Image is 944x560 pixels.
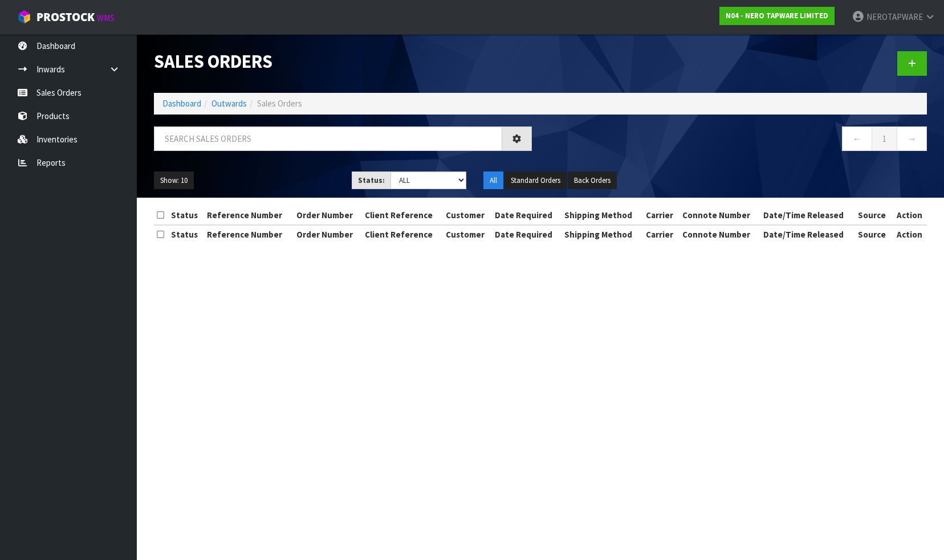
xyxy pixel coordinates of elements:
th: Connote Number [679,206,760,224]
button: All [483,171,503,190]
small: WMS [97,13,115,23]
button: Standard Orders [504,171,567,190]
a: Dashboard [162,98,201,109]
span: NEROTAPWARE [866,11,923,22]
span: ProStock [36,10,95,24]
th: Action [892,206,927,224]
a: Outwards [211,98,247,109]
th: Date Required [492,225,561,243]
input: Search sales orders [154,126,502,151]
th: Carrier [643,206,679,224]
th: Customer [443,225,492,243]
th: Carrier [643,225,679,243]
strong: Status: [358,175,385,185]
h1: Sales Orders [154,51,532,72]
th: Date/Time Released [760,225,855,243]
strong: N04 - NERO TAPWARE LIMITED [726,11,828,21]
th: Shipping Method [561,206,642,224]
th: Date Required [492,206,561,224]
span: Sales Orders [257,98,302,109]
th: Connote Number [679,225,760,243]
a: 1 [872,126,897,151]
th: Reference Number [204,206,294,224]
th: Shipping Method [561,225,642,243]
th: Source [855,225,892,243]
th: Action [892,225,927,243]
button: Show: 10 [154,171,194,190]
th: Client Reference [362,225,443,243]
th: Date/Time Released [760,206,855,224]
img: cube-alt.png [17,10,31,24]
th: Status [168,225,204,243]
th: Reference Number [204,225,294,243]
th: Client Reference [362,206,443,224]
th: Order Number [294,206,362,224]
th: Order Number [294,225,362,243]
a: ← [842,126,872,151]
th: Customer [443,206,492,224]
nav: Page navigation [549,126,927,154]
button: Back Orders [568,171,617,190]
a: → [897,126,927,151]
th: Status [168,206,204,224]
th: Source [855,206,892,224]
